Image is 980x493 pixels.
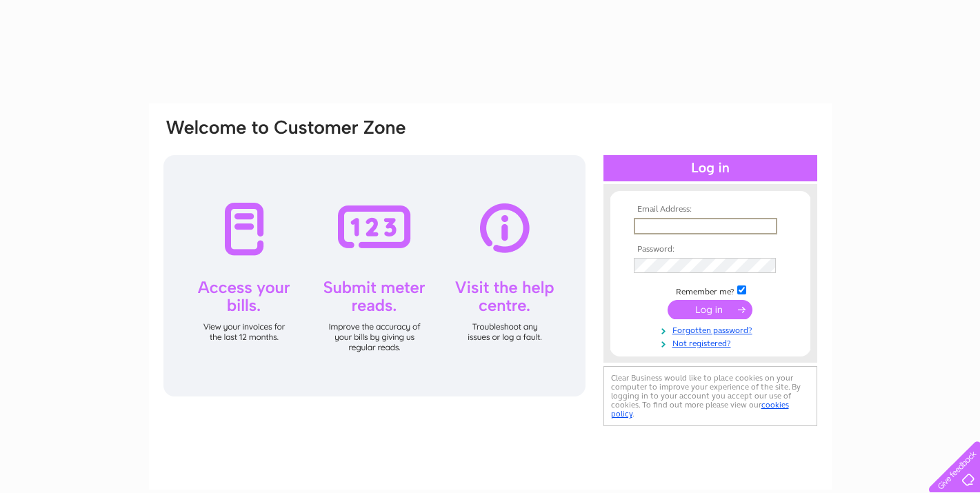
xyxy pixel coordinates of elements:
a: cookies policy [611,400,789,419]
th: Password: [630,245,790,254]
input: Submit [668,300,752,319]
a: Not registered? [634,336,790,349]
th: Email Address: [630,205,790,214]
div: Clear Business would like to place cookies on your computer to improve your experience of the sit... [603,366,817,426]
td: Remember me? [630,283,790,297]
a: Forgotten password? [634,323,790,336]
